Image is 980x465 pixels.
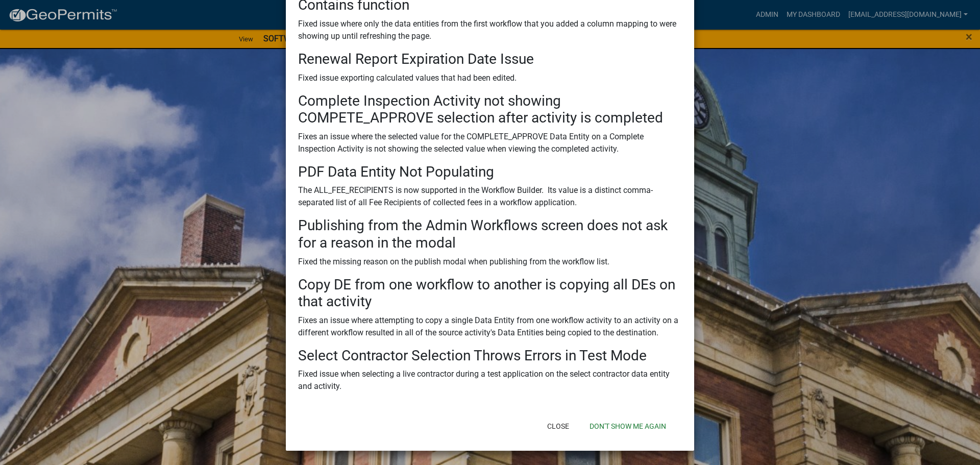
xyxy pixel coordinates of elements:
[298,256,682,268] p: Fixed the missing reason on the publish modal when publishing from the workflow list.
[298,276,682,310] h3: Copy DE from one workflow to another is copying all DEs on that activity
[539,417,577,435] button: Close
[298,217,682,251] h3: Publishing from the Admin Workflows screen does not ask for a reason in the modal
[298,131,682,155] p: Fixes an issue where the selected value for the COMPLETE_APPROVE Data Entity on a Complete Inspec...
[298,347,682,364] h3: Select Contractor Selection Throws Errors in Test Mode
[298,184,682,209] p: The ALL_FEE_RECIPIENTS is now supported in the Workflow Builder. Its value is a distinct comma-se...
[298,163,682,181] h3: PDF Data Entity Not Populating
[298,368,682,393] p: Fixed issue when selecting a live contractor during a test application on the select contractor d...
[298,72,682,84] p: Fixed issue exporting calculated values that had been edited.
[298,51,682,68] h3: Renewal Report Expiration Date Issue
[298,18,682,42] p: Fixed issue where only the data entities from the first workflow that you added a column mapping ...
[298,314,682,339] p: Fixes an issue where attempting to copy a single Data Entity from one workflow activity to an act...
[581,417,674,435] button: Don't show me again
[298,92,682,127] h3: Complete Inspection Activity not showing COMPETE_APPROVE selection after activity is completed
